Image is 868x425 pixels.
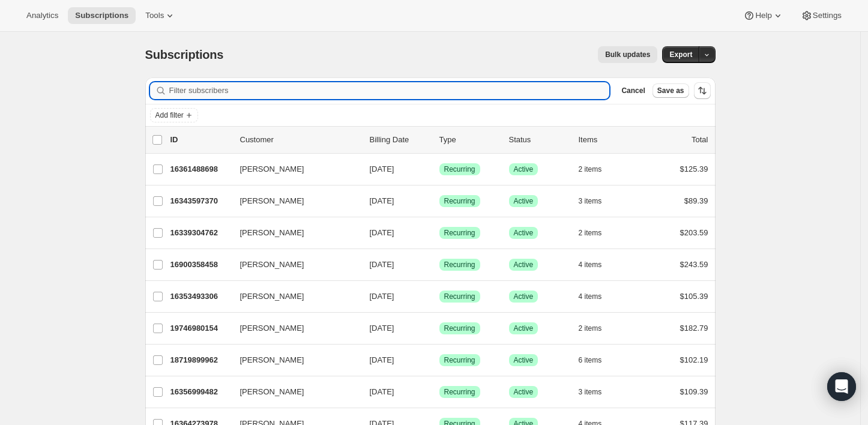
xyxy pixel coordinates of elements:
[579,352,615,369] button: 6 items
[240,163,304,175] span: [PERSON_NAME]
[579,288,615,305] button: 4 items
[370,355,394,364] span: [DATE]
[598,46,657,63] button: Bulk updates
[370,164,394,173] span: [DATE]
[579,161,615,178] button: 2 items
[514,228,534,238] span: Active
[579,193,615,209] button: 3 items
[170,354,231,366] p: 18719899962
[370,260,394,269] span: [DATE]
[579,196,602,206] span: 3 items
[170,193,708,209] div: 16343597370[PERSON_NAME][DATE]SuccessRecurringSuccessActive3 items$89.39
[169,82,610,99] input: Filter subscribers
[579,292,602,301] span: 4 items
[170,195,231,207] p: 16343597370
[240,259,304,271] span: [PERSON_NAME]
[233,255,353,274] button: [PERSON_NAME]
[150,108,198,122] button: Add filter
[145,48,224,61] span: Subscriptions
[444,196,475,206] span: Recurring
[240,322,304,334] span: [PERSON_NAME]
[579,355,602,365] span: 6 items
[579,228,602,238] span: 2 items
[370,134,430,146] p: Billing Date
[170,227,231,239] p: 16339304762
[605,50,650,59] span: Bulk updates
[233,319,353,338] button: [PERSON_NAME]
[170,288,708,305] div: 16353493306[PERSON_NAME][DATE]SuccessRecurringSuccessActive4 items$105.39
[170,291,231,303] p: 16353493306
[240,386,304,398] span: [PERSON_NAME]
[736,7,791,24] button: Help
[692,134,708,146] p: Total
[233,223,353,243] button: [PERSON_NAME]
[145,11,164,20] span: Tools
[26,11,58,20] span: Analytics
[444,324,475,333] span: Recurring
[155,110,184,120] span: Add filter
[579,134,639,146] div: Items
[579,256,615,273] button: 4 items
[444,260,475,270] span: Recurring
[621,86,645,95] span: Cancel
[170,320,708,337] div: 19746980154[PERSON_NAME][DATE]SuccessRecurringSuccessActive2 items$182.79
[233,351,353,370] button: [PERSON_NAME]
[579,324,602,333] span: 2 items
[439,134,499,146] div: Type
[514,164,534,174] span: Active
[19,7,65,24] button: Analytics
[514,196,534,206] span: Active
[680,164,708,173] span: $125.39
[680,387,708,396] span: $109.39
[370,324,394,333] span: [DATE]
[233,287,353,306] button: [PERSON_NAME]
[827,372,856,401] div: Open Intercom Messenger
[514,355,534,365] span: Active
[579,260,602,270] span: 4 items
[755,11,771,20] span: Help
[444,387,475,397] span: Recurring
[240,291,304,303] span: [PERSON_NAME]
[444,292,475,301] span: Recurring
[240,195,304,207] span: [PERSON_NAME]
[170,352,708,369] div: 18719899962[PERSON_NAME][DATE]SuccessRecurringSuccessActive6 items$102.19
[233,160,353,179] button: [PERSON_NAME]
[370,387,394,396] span: [DATE]
[240,227,304,239] span: [PERSON_NAME]
[684,196,708,205] span: $89.39
[170,134,231,146] p: ID
[579,225,615,241] button: 2 items
[680,324,708,333] span: $182.79
[233,191,353,211] button: [PERSON_NAME]
[370,196,394,205] span: [DATE]
[444,355,475,365] span: Recurring
[680,355,708,364] span: $102.19
[370,228,394,237] span: [DATE]
[170,384,708,400] div: 16356999482[PERSON_NAME][DATE]SuccessRecurringSuccessActive3 items$109.39
[240,354,304,366] span: [PERSON_NAME]
[240,134,360,146] p: Customer
[653,83,689,98] button: Save as
[680,228,708,237] span: $203.59
[669,50,692,59] span: Export
[579,164,602,174] span: 2 items
[514,387,534,397] span: Active
[662,46,699,63] button: Export
[138,7,183,24] button: Tools
[170,259,231,271] p: 16900358458
[444,228,475,238] span: Recurring
[170,163,231,175] p: 16361488698
[813,11,842,20] span: Settings
[579,320,615,337] button: 2 items
[444,164,475,174] span: Recurring
[170,322,231,334] p: 19746980154
[170,386,231,398] p: 16356999482
[514,324,534,333] span: Active
[75,11,128,20] span: Subscriptions
[370,292,394,301] span: [DATE]
[616,83,649,98] button: Cancel
[579,387,602,397] span: 3 items
[657,86,684,95] span: Save as
[170,134,708,146] div: IDCustomerBilling DateTypeStatusItemsTotal
[170,161,708,178] div: 16361488698[PERSON_NAME][DATE]SuccessRecurringSuccessActive2 items$125.39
